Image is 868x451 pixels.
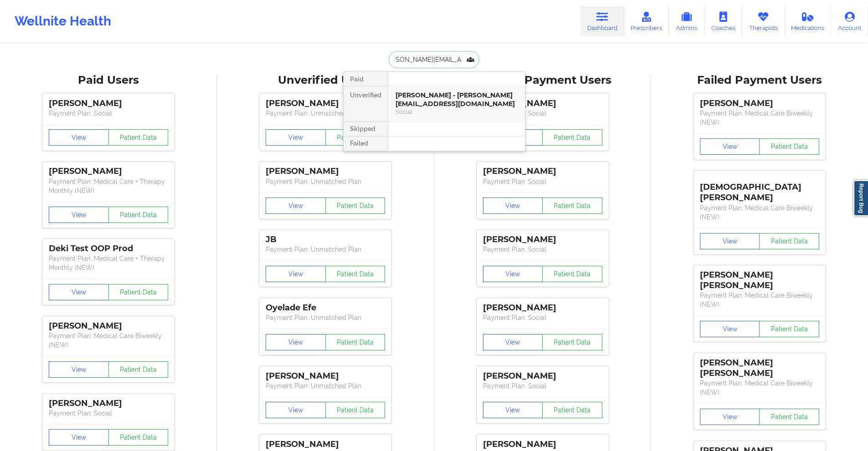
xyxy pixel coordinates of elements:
p: Payment Plan : Unmatched Plan [266,381,385,390]
div: [PERSON_NAME] [49,398,168,409]
div: Failed Payment Users [657,73,862,87]
div: Skipped [344,122,388,137]
div: [PERSON_NAME] [266,439,385,450]
p: Payment Plan : Medical Care + Therapy Monthly (NEW) [49,254,168,272]
div: Deki Test OOP Prod [49,243,168,254]
a: Prescribers [624,6,669,36]
div: [PERSON_NAME] [49,321,168,331]
button: View [49,429,109,446]
p: Payment Plan : Medical Care Biweekly (NEW) [700,203,819,222]
button: Patient Data [108,207,169,223]
div: Unverified [344,86,388,122]
a: Report Bug [853,180,868,216]
button: View [266,198,326,214]
button: View [700,138,760,155]
button: View [700,321,760,337]
div: Paid [344,72,388,86]
button: Patient Data [542,198,602,214]
div: [PERSON_NAME] [49,98,168,109]
div: Paid Users [6,73,211,87]
div: [PERSON_NAME] [483,303,602,313]
button: View [266,402,326,418]
button: Patient Data [325,129,385,146]
div: [DEMOGRAPHIC_DATA][PERSON_NAME] [700,175,819,203]
div: Oyelade Efe [266,303,385,313]
button: View [483,266,543,282]
button: View [49,207,109,223]
div: [PERSON_NAME] [49,166,168,177]
a: Account [831,6,868,36]
button: Patient Data [542,266,602,282]
p: Payment Plan : Unmatched Plan [266,177,385,186]
button: View [49,361,109,378]
button: Patient Data [759,321,819,337]
p: Payment Plan : Unmatched Plan [266,313,385,322]
button: Patient Data [325,198,385,214]
p: Payment Plan : Medical Care + Therapy Monthly (NEW) [49,177,168,195]
p: Payment Plan : Medical Care Biweekly (NEW) [700,379,819,397]
button: View [266,266,326,282]
p: Payment Plan : Medical Care Biweekly (NEW) [49,331,168,350]
a: Coaches [704,6,742,36]
button: View [483,198,543,214]
button: Patient Data [759,409,819,425]
button: Patient Data [542,129,602,146]
button: Patient Data [542,334,602,350]
button: View [266,334,326,350]
div: [PERSON_NAME] [PERSON_NAME] [700,270,819,291]
button: Patient Data [759,138,819,155]
p: Payment Plan : Social [483,245,602,254]
div: [PERSON_NAME] - [PERSON_NAME][EMAIL_ADDRESS][DOMAIN_NAME] [395,91,518,108]
div: [PERSON_NAME] [483,371,602,381]
button: Patient Data [108,429,169,446]
div: Skipped Payment Users [441,73,645,87]
a: Admins [669,6,704,36]
div: [PERSON_NAME] [483,234,602,245]
button: Patient Data [108,129,169,146]
p: Payment Plan : Social [483,313,602,322]
div: Unverified Users [223,73,427,87]
p: Payment Plan : Social [49,109,168,118]
p: Payment Plan : Medical Care Biweekly (NEW) [700,109,819,127]
button: Patient Data [325,334,385,350]
a: Medications [785,6,832,36]
button: View [483,402,543,418]
div: [PERSON_NAME] [483,439,602,450]
button: Patient Data [759,233,819,249]
p: Payment Plan : Social [49,409,168,418]
button: Patient Data [325,402,385,418]
a: Therapists [742,6,785,36]
a: Dashboard [580,6,624,36]
div: Failed [344,137,388,151]
button: View [49,284,109,300]
p: Payment Plan : Social [483,177,602,186]
p: Payment Plan : Social [483,109,602,118]
div: [PERSON_NAME] [PERSON_NAME] [700,358,819,379]
div: [PERSON_NAME] [483,98,602,109]
p: Payment Plan : Medical Care Biweekly (NEW) [700,291,819,309]
div: JB [266,234,385,245]
button: View [700,409,760,425]
div: [PERSON_NAME] [266,98,385,109]
button: Patient Data [108,284,169,300]
button: View [49,129,109,146]
div: Social [395,108,518,116]
p: Payment Plan : Social [483,381,602,390]
button: Patient Data [108,361,169,378]
button: View [483,334,543,350]
button: Patient Data [542,402,602,418]
div: [PERSON_NAME] [266,371,385,381]
div: [PERSON_NAME] [483,166,602,177]
p: Payment Plan : Unmatched Plan [266,245,385,254]
button: Patient Data [325,266,385,282]
div: [PERSON_NAME] [266,166,385,177]
button: View [266,129,326,146]
p: Payment Plan : Unmatched Plan [266,109,385,118]
div: [PERSON_NAME] [700,98,819,109]
button: View [700,233,760,249]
